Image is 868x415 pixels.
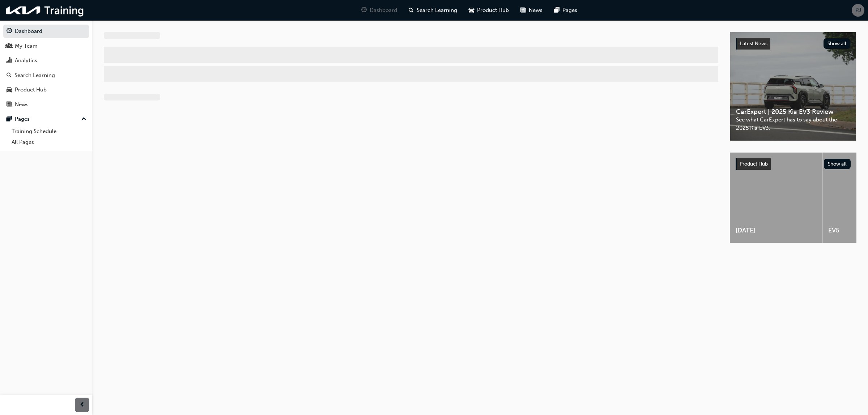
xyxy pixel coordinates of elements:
span: See what CarExpert has to say about the 2025 Kia EV3. [736,116,850,132]
div: News [15,100,29,109]
button: Show all [824,38,851,49]
span: News [529,6,542,14]
a: Latest NewsShow all [736,38,850,50]
span: Pages [562,6,577,14]
span: Dashboard [370,6,397,14]
div: Search Learning [14,71,55,80]
span: pages-icon [554,6,559,15]
a: car-iconProduct Hub [463,3,515,18]
span: prev-icon [80,401,85,410]
span: Product Hub [740,161,768,167]
a: Search Learning [3,69,89,82]
span: CarExpert | 2025 Kia EV3 Review [736,108,850,116]
a: Product HubShow all [736,158,851,170]
span: car-icon [469,6,474,15]
span: Search Learning [417,6,457,14]
a: News [3,98,89,111]
a: guage-iconDashboard [356,3,403,18]
a: Product Hub [3,83,89,97]
span: chart-icon [7,57,12,64]
a: [DATE] [730,153,822,243]
span: PJ [855,6,861,14]
span: up-icon [81,115,86,124]
div: Product Hub [15,86,47,94]
button: Show all [824,159,851,169]
button: DashboardMy TeamAnalyticsSearch LearningProduct HubNews [3,23,89,112]
a: Dashboard [3,25,89,38]
span: Latest News [740,40,767,47]
span: search-icon [409,6,414,15]
span: news-icon [7,102,12,108]
img: kia-training [4,3,87,18]
div: Pages [15,115,30,123]
a: news-iconNews [515,3,548,18]
span: news-icon [520,6,526,15]
span: pages-icon [7,116,12,123]
a: All Pages [9,137,89,148]
span: guage-icon [361,6,367,15]
button: Pages [3,112,89,126]
a: Training Schedule [9,126,89,137]
span: search-icon [7,72,12,79]
span: guage-icon [7,28,12,35]
span: car-icon [7,87,12,93]
span: [DATE] [736,226,816,235]
span: people-icon [7,43,12,50]
button: PJ [852,4,864,17]
a: Latest NewsShow allCarExpert | 2025 Kia EV3 ReviewSee what CarExpert has to say about the 2025 Ki... [730,32,856,141]
div: Analytics [15,56,37,65]
a: pages-iconPages [548,3,583,18]
a: My Team [3,39,89,53]
div: My Team [15,42,38,50]
span: Product Hub [477,6,509,14]
a: Analytics [3,54,89,67]
a: search-iconSearch Learning [403,3,463,18]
